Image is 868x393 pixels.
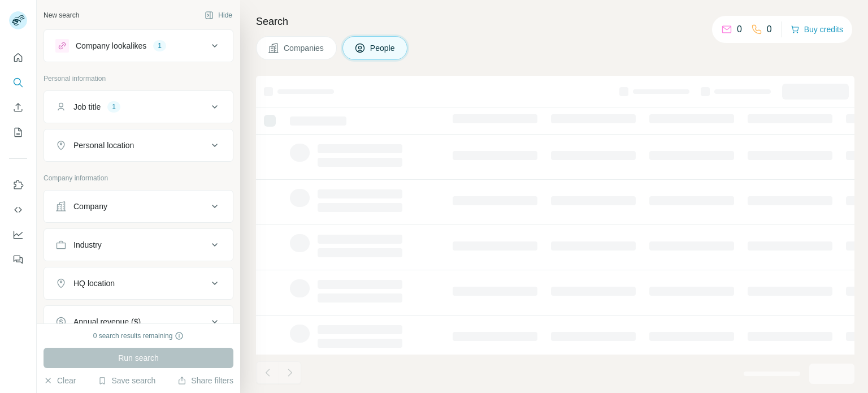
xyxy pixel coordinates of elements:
button: Feedback [9,249,27,270]
button: Search [9,72,27,93]
p: 0 [737,23,742,36]
button: Annual revenue ($) [44,308,233,335]
button: Personal location [44,132,233,159]
button: Share filters [177,375,233,386]
div: 1 [153,41,166,51]
button: Company lookalikes1 [44,32,233,59]
div: Personal location [73,140,134,151]
p: 0 [767,23,772,36]
div: Industry [73,239,102,251]
button: Job title1 [44,93,233,120]
div: Annual revenue ($) [73,316,141,327]
div: 1 [107,102,120,112]
button: Save search [98,375,155,386]
p: Company information [44,173,233,183]
button: Clear [44,375,76,386]
button: Use Surfe on LinkedIn [9,175,27,195]
div: Job title [73,101,101,113]
h4: Search [256,14,854,29]
button: Quick start [9,47,27,68]
span: People [370,42,396,54]
div: HQ location [73,278,115,289]
button: Hide [197,7,240,24]
button: Use Surfe API [9,200,27,220]
button: Enrich CSV [9,97,27,118]
button: Company [44,193,233,220]
button: HQ location [44,270,233,297]
span: Companies [284,42,325,54]
div: 0 search results remaining [93,331,184,341]
button: Industry [44,231,233,258]
button: Dashboard [9,224,27,245]
div: Company lookalikes [76,40,146,51]
div: New search [44,10,79,20]
div: Company [73,201,107,212]
button: Buy credits [791,21,843,37]
button: My lists [9,122,27,142]
p: Personal information [44,74,233,84]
